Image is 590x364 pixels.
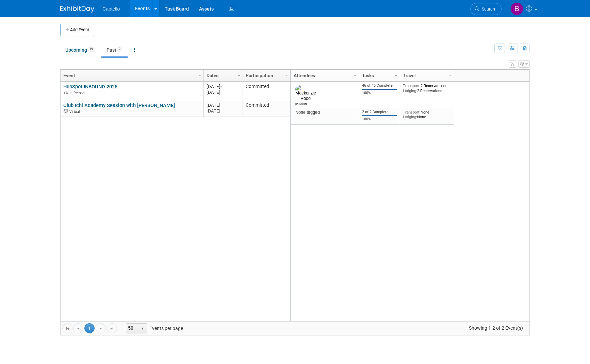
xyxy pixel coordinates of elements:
td: Committed [243,82,290,100]
a: Column Settings [352,70,359,80]
img: Mackenzie Hood [295,85,316,101]
a: Search [470,3,502,15]
a: Travel [403,70,450,81]
a: Club Ichi Academy Session with [PERSON_NAME] [63,102,175,108]
div: [DATE] [207,108,240,114]
span: Go to the previous page [76,326,81,331]
a: Column Settings [196,70,204,80]
button: Add Event [60,24,94,36]
img: Brad Froese [510,2,523,15]
a: Go to the previous page [73,323,83,333]
div: 2 of 2 Complete [362,110,397,115]
div: [DATE] [207,84,240,89]
div: 2 Reservations 2 Reservations [403,83,452,93]
span: Column Settings [197,73,202,78]
span: Lodging: [403,88,417,93]
img: ExhibitDay [60,6,94,13]
span: Column Settings [393,73,399,78]
a: Column Settings [447,70,455,80]
span: Lodging: [403,115,417,119]
a: Dates [207,70,238,81]
span: Go to the next page [98,326,103,331]
div: None tagged [294,110,357,115]
a: Column Settings [235,70,243,80]
img: In-Person Event [64,91,68,94]
span: Column Settings [353,73,358,78]
span: Column Settings [448,73,453,78]
a: Column Settings [283,70,291,80]
span: - [220,84,222,89]
span: 2 [117,47,122,52]
span: Captello [102,6,120,12]
span: In-Person [69,91,87,95]
span: Showing 1-2 of 2 Event(s) [463,323,529,333]
span: - [220,103,222,108]
span: select [140,326,145,331]
a: HubSpot INBOUND 2025 [63,84,117,90]
span: Virtual [69,109,82,114]
td: Committed [243,100,290,117]
span: 19 [87,47,95,52]
div: 100% [362,117,397,122]
a: Go to the last page [107,323,117,333]
span: Transport: [403,83,421,88]
a: Column Settings [393,70,400,80]
a: Tasks [362,70,395,81]
span: Column Settings [236,73,242,78]
span: Search [479,6,495,12]
div: [DATE] [207,89,240,95]
span: 50 [126,324,138,333]
a: Upcoming19 [60,44,100,56]
div: 46 of 46 Complete [362,83,397,88]
a: Event [63,70,199,81]
a: Go to the first page [62,323,72,333]
span: Go to the first page [65,326,70,331]
a: Attendees [294,70,355,81]
a: Go to the next page [96,323,106,333]
span: Events per page [117,323,190,333]
div: 100% [362,91,397,96]
span: Go to the last page [109,326,115,331]
a: Past2 [101,44,128,56]
span: 1 [84,323,95,333]
div: [DATE] [207,102,240,108]
div: None None [403,110,452,120]
a: Participation [246,70,286,81]
span: Transport: [403,110,421,115]
img: Virtual Event [64,109,68,113]
span: Column Settings [284,73,289,78]
div: Mackenzie Hood [295,101,307,106]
